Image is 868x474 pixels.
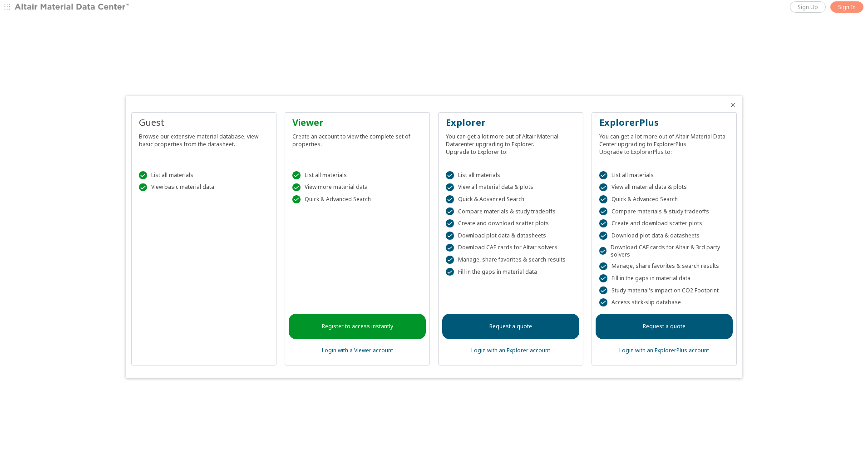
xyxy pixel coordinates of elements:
[599,232,729,240] div: Download plot data & datasheets
[446,116,576,129] div: Explorer
[446,244,454,252] div: 
[599,274,729,282] div: Fill in the gaps in material data
[139,183,147,192] div: 
[599,219,607,227] div: 
[446,207,576,216] div: Compare materials & study tradeoffs
[292,195,422,203] div: Quick & Advanced Search
[599,183,729,192] div: View all material data & plots
[139,129,269,148] div: Browse our extensive material database, view basic properties from the datasheet.
[446,256,454,264] div: 
[599,207,607,216] div: 
[599,298,607,306] div: 
[446,195,454,203] div: 
[446,195,576,203] div: Quick & Advanced Search
[446,268,454,276] div: 
[599,262,729,271] div: Manage, share favorites & search results
[446,129,576,156] div: You can get a lot more out of Altair Material Datacenter upgrading to Explorer. Upgrade to Explor...
[446,256,576,264] div: Manage, share favorites & search results
[599,207,729,216] div: Compare materials & study tradeoffs
[446,171,576,179] div: List all materials
[289,314,426,339] a: Register to access instantly
[599,195,729,203] div: Quick & Advanced Search
[292,183,422,192] div: View more material data
[599,129,729,156] div: You can get a lot more out of Altair Material Data Center upgrading to ExplorerPlus. Upgrade to E...
[471,346,550,354] a: Login with an Explorer account
[446,219,454,227] div: 
[292,129,422,148] div: Create an account to view the complete set of properties.
[292,171,301,179] div: 
[599,183,607,192] div: 
[599,219,729,227] div: Create and download scatter plots
[599,286,729,295] div: Study material's impact on CO2 Footprint
[599,171,607,179] div: 
[619,346,709,354] a: Login with an ExplorerPlus account
[446,219,576,227] div: Create and download scatter plots
[599,274,607,282] div: 
[599,247,607,255] div: 
[599,116,729,129] div: ExplorerPlus
[139,183,269,192] div: View basic material data
[599,171,729,179] div: List all materials
[446,183,576,192] div: View all material data & plots
[599,262,607,271] div: 
[139,171,269,179] div: List all materials
[446,232,454,240] div: 
[599,286,607,295] div: 
[292,116,422,129] div: Viewer
[446,268,576,276] div: Fill in the gaps in material data
[442,314,579,339] a: Request a quote
[446,244,576,252] div: Download CAE cards for Altair solvers
[322,346,393,354] a: Login with a Viewer account
[446,232,576,240] div: Download plot data & datasheets
[596,314,733,339] a: Request a quote
[139,171,147,179] div: 
[599,298,729,306] div: Access stick-slip database
[292,195,301,203] div: 
[292,171,422,179] div: List all materials
[730,101,737,109] button: Close
[139,116,269,129] div: Guest
[292,183,301,192] div: 
[446,171,454,179] div: 
[599,232,607,240] div: 
[446,183,454,192] div: 
[446,207,454,216] div: 
[599,244,729,258] div: Download CAE cards for Altair & 3rd party solvers
[599,195,607,203] div: 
